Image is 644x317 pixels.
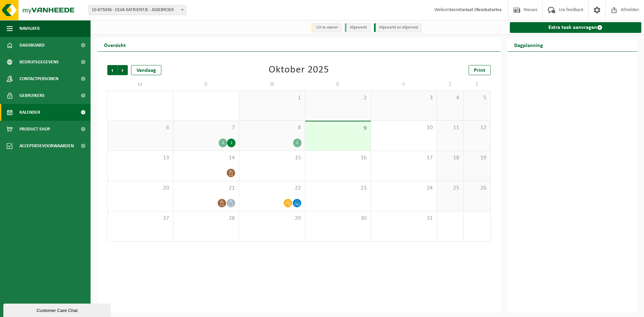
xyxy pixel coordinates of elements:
li: Uit te voeren [311,23,341,32]
h2: Overzicht [97,38,132,51]
span: 8 [243,124,302,131]
span: 10 [374,124,433,131]
span: 17 [374,154,433,162]
span: Kalender [19,104,40,121]
td: D [305,78,371,91]
span: 4 [440,94,460,102]
span: 19 [467,154,487,162]
span: 31 [374,215,433,222]
strong: Secretariaat Olvaskatarina [449,7,501,12]
span: 10-875036 - OLVA KATRIENTJE - ASSEBROEK [89,5,186,15]
div: Vandaag [131,65,161,75]
td: V [371,78,437,91]
span: 26 [467,184,487,192]
span: 1 [243,94,302,102]
span: 22 [243,184,302,192]
iframe: chat widget [3,302,112,317]
span: 7 [177,124,236,131]
span: 2 [309,94,368,102]
span: Contactpersonen [19,70,58,87]
h2: Dagplanning [507,38,550,51]
span: 27 [111,215,170,222]
div: Oktober 2025 [269,65,329,75]
span: 28 [177,215,236,222]
span: Volgende [118,65,128,75]
span: 29 [243,215,302,222]
div: 1 [227,139,235,147]
span: 20 [111,184,170,192]
li: Afgewerkt en afgemeld [374,23,422,32]
span: 9 [309,125,368,132]
span: 6 [111,124,170,131]
span: 18 [440,154,460,162]
td: M [107,78,173,91]
span: Acceptatievoorwaarden [19,138,74,154]
span: 21 [177,184,236,192]
td: W [239,78,305,91]
span: Print [474,68,485,73]
span: Dashboard [19,37,45,54]
div: 2 [293,139,302,147]
span: 13 [111,154,170,162]
span: 16 [309,154,368,162]
span: 23 [309,184,368,192]
td: Z [464,78,490,91]
li: Afgewerkt [345,23,371,32]
span: 30 [309,215,368,222]
span: Navigatie [19,20,40,37]
span: 14 [177,154,236,162]
span: 24 [374,184,433,192]
span: Product Shop [19,121,50,138]
div: 1 [219,139,227,147]
span: Gebruikers [19,87,45,104]
span: 5 [467,94,487,102]
a: Extra taak aanvragen [510,22,642,33]
span: Vorige [107,65,117,75]
span: 11 [440,124,460,131]
td: Z [437,78,464,91]
a: Print [469,65,491,75]
span: Bedrijfsgegevens [19,54,59,70]
span: 12 [467,124,487,131]
span: 25 [440,184,460,192]
span: 15 [243,154,302,162]
span: 3 [374,94,433,102]
td: D [173,78,239,91]
span: 10-875036 - OLVA KATRIENTJE - ASSEBROEK [89,5,186,15]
